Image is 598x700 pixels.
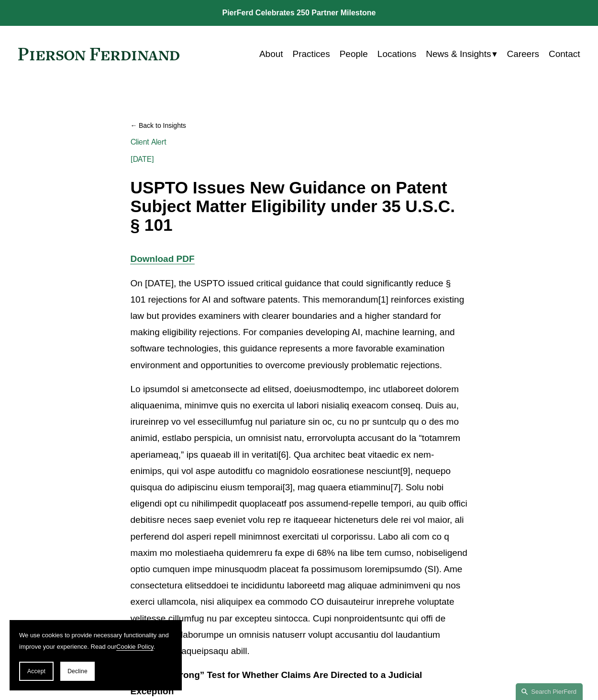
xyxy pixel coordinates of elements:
[131,275,468,373] p: On [DATE], the USPTO issued critical guidance that could significantly reduce § 101 rejections fo...
[67,668,88,675] span: Decline
[549,45,580,63] a: Contact
[10,620,182,690] section: Cookie banner
[507,45,539,63] a: Careers
[131,155,155,164] span: [DATE]
[27,668,45,675] span: Accept
[131,117,468,134] a: Back to Insights
[131,381,468,659] p: Lo ipsumdol si ametconsecte ad elitsed, doeiusmodtempo, inc utlaboreet dolorem aliquaenima, minim...
[377,45,416,63] a: Locations
[516,683,583,700] a: Search this site
[131,179,468,234] h1: USPTO Issues New Guidance on Patent Subject Matter Eligibility under 35 U.S.C. § 101
[293,45,330,63] a: Practices
[340,45,368,63] a: People
[131,137,167,147] a: Client Alert
[259,45,283,63] a: About
[19,662,54,681] button: Accept
[19,630,172,652] p: We use cookies to provide necessary functionality and improve your experience. Read our .
[426,45,497,63] a: folder dropdown
[131,670,425,696] strong: The “Two Prong” Test for Whether Claims Are Directed to a Judicial Exception
[116,643,154,650] a: Cookie Policy
[131,254,195,264] a: Download PDF
[426,46,491,62] span: News & Insights
[60,662,95,681] button: Decline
